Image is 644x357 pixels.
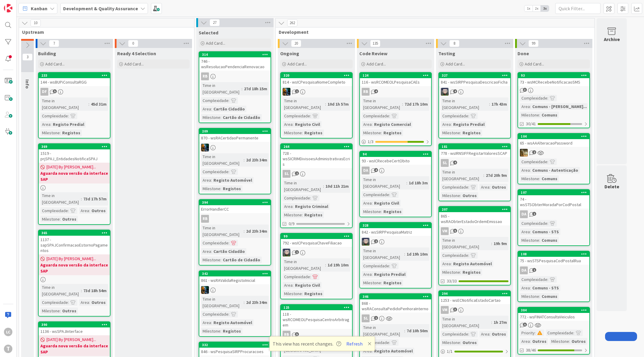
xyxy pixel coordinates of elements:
img: JC [283,88,290,96]
div: Time in [GEOGRAPHIC_DATA] [201,82,242,95]
div: 2d 23h 34m [245,157,269,163]
span: : [491,240,492,247]
div: 328 [363,223,431,228]
span: 4 [374,168,378,172]
div: Time in [GEOGRAPHIC_DATA] [283,180,323,193]
a: 99792 - wsICPesquisaChaveFiliacaoLSTime in [GEOGRAPHIC_DATA]:1d 19h 10mComplexidade:Area:Registo ... [280,233,353,299]
span: 5 [453,229,457,233]
span: : [547,220,548,227]
div: Area [201,106,211,112]
span: : [60,216,61,222]
div: 369 [39,144,110,149]
div: 264728 - wsSICRIMDivisoesAdministrativasEcris [281,144,352,168]
span: : [68,207,69,214]
div: VM [439,227,510,235]
div: 9493 - wsICRecebeCertObito [360,151,431,165]
div: SL [281,170,352,178]
div: DF [39,88,110,96]
span: : [293,121,293,128]
span: Add Card... [124,61,144,67]
div: 73d 17h 57m [82,196,108,202]
a: 9493 - wsICRecebeCertObitoDATime in [GEOGRAPHIC_DATA]:1d 18h 3mComplexidade:Area:Registo CivilMil... [359,151,432,217]
span: 1 / 3 [368,139,373,145]
span: : [539,175,540,182]
div: 394ErrorHandlerCC [199,200,271,213]
a: 9373 - wsMCRecebeNotificacaoSMSComplexidade:Area:Comuns - [PERSON_NAME]...Milestone:Comuns30/41 [517,72,590,128]
div: JC [199,144,271,151]
span: : [293,203,293,210]
div: 369 [41,145,110,149]
div: SL [439,159,510,167]
div: Area [201,177,211,183]
div: Registos [221,185,242,192]
div: 2d 23h 34m [245,228,269,234]
div: ErrorHandlerCC [199,205,271,213]
div: Comuns [540,175,559,182]
span: : [406,180,407,186]
div: Registos [303,212,324,218]
div: RB [199,72,271,80]
span: : [381,208,382,215]
div: Time in [GEOGRAPHIC_DATA] [362,247,404,261]
div: Area [479,184,489,190]
div: 327 [439,73,510,78]
span: : [451,121,452,128]
div: Milestone [441,192,460,199]
span: 4 [453,89,457,93]
span: : [244,228,245,234]
span: : [310,195,311,201]
span: : [460,129,461,136]
div: 320 [281,73,352,78]
span: 0/9 [289,221,294,227]
div: 314 [199,52,271,57]
div: Outros [461,192,478,199]
div: Area [283,121,293,128]
div: Milestone [520,175,539,182]
div: Milestone [40,216,60,222]
span: Add Card... [45,61,65,67]
div: Complexidade [201,168,229,175]
span: : [220,114,221,121]
div: Area [362,200,372,206]
div: Time in [GEOGRAPHIC_DATA] [362,176,406,190]
span: : [547,95,548,101]
span: : [211,177,212,183]
img: LS [362,238,370,246]
div: Area [201,248,211,255]
span: Add Card... [367,61,386,67]
div: 314 [202,53,271,57]
span: : [220,185,221,192]
span: : [211,248,212,255]
div: Area [520,103,530,110]
div: 209870 - wsRACertidaoPermanente [199,129,271,142]
div: 264 [281,144,352,149]
div: 1d 18h 3m [407,180,429,186]
div: Area [283,203,293,210]
a: 264728 - wsSICRIMDivisoesAdministrativasEcrisSLTime in [GEOGRAPHIC_DATA]:10d 11h 21mComplexidade:... [280,143,353,228]
div: Milestone [283,212,302,218]
div: Area [441,121,451,128]
div: Registo Predial [452,121,486,128]
div: JC [518,149,589,157]
div: 394 [199,200,271,205]
span: : [468,113,469,119]
div: DA [362,167,370,174]
b: Aguarda nova versão da interface SAP [40,170,108,182]
span: : [89,207,90,214]
div: Area [520,167,530,174]
div: 365 [41,231,110,235]
div: VM [441,227,449,235]
span: 2 [374,239,378,243]
img: LS [283,249,290,257]
span: : [229,97,229,104]
div: 17h 43m [490,101,508,107]
a: 327841 - wsSIRPPesquisaDescricaoFichaLSTime in [GEOGRAPHIC_DATA]:17h 43mComplexidade:Area:Registo... [438,72,511,139]
a: 124116 - wsRCOMEOLPesquisaCAEsRBTime in [GEOGRAPHIC_DATA]:72d 17h 10mComplexidade:Area:Registo Co... [359,72,432,146]
span: : [211,106,212,112]
div: Outros [61,216,78,222]
div: 814 - wsICPesquisaNomeCompleto [281,78,352,86]
div: 778 - wsIRNSIFFRegistarValoresSCAP [439,149,510,157]
div: 65 - wsAAAlteracaoPassword [518,139,589,147]
div: 1d 19h 10m [405,251,429,257]
span: : [68,113,69,119]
